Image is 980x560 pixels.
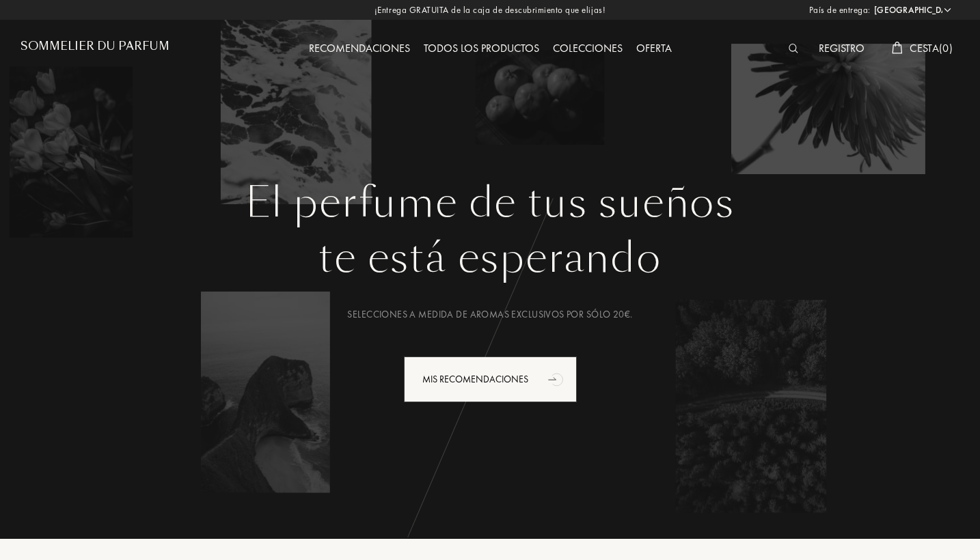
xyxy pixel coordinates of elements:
div: Selecciones a medida de aromas exclusivos por sólo 20€. [31,307,949,322]
a: Recomendaciones [302,41,417,55]
div: te está esperando [31,227,949,289]
div: Oferta [629,40,679,58]
div: Todos los productos [417,40,546,58]
div: Recomendaciones [302,40,417,58]
img: cart_white.svg [892,42,903,54]
a: Todos los productos [417,41,546,55]
a: Colecciones [546,41,629,55]
div: Colecciones [546,40,629,58]
a: Registro [812,41,871,55]
a: Sommelier du Parfum [21,40,169,58]
h1: Sommelier du Parfum [21,40,169,53]
img: search_icn_white.svg [789,44,799,53]
a: Oferta [629,41,679,55]
span: País de entrega: [809,3,871,17]
h1: El perfume de tus sueños [31,178,949,227]
div: Registro [812,40,871,58]
span: Cesta ( 0 ) [910,41,953,55]
a: Mis recomendacionesanimation [394,356,587,402]
div: Mis recomendaciones [404,356,577,402]
div: animation [543,365,571,393]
